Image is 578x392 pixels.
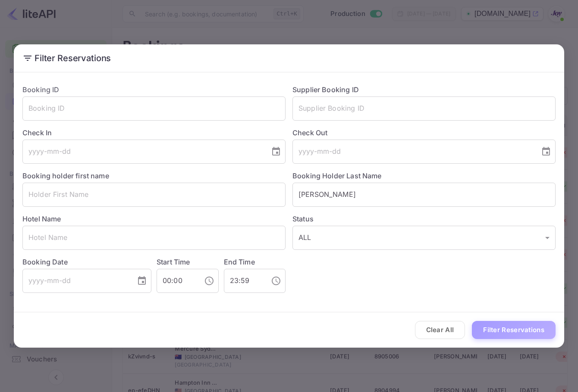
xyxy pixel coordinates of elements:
button: Choose date [133,272,151,289]
input: yyyy-mm-dd [292,140,534,164]
label: Start Time [157,258,190,266]
button: Filter Reservations [472,321,556,339]
input: yyyy-mm-dd [22,269,130,293]
button: Choose time, selected time is 11:59 PM [267,272,285,289]
input: hh:mm [157,269,197,293]
label: End Time [224,258,255,266]
button: Choose time, selected time is 12:00 AM [201,272,218,289]
input: yyyy-mm-dd [22,140,264,164]
label: Booking Holder Last Name [292,171,382,180]
button: Choose date [537,143,555,160]
input: hh:mm [224,269,264,293]
input: Holder First Name [22,183,286,207]
input: Hotel Name [22,226,286,250]
input: Supplier Booking ID [292,96,556,121]
button: Clear All [415,321,465,339]
label: Check In [22,128,286,138]
h2: Filter Reservations [14,44,564,72]
label: Supplier Booking ID [292,85,359,94]
label: Status [292,214,556,224]
label: Booking holder first name [22,171,109,180]
button: Choose date [267,143,285,160]
input: Booking ID [22,96,286,121]
div: ALL [292,226,556,250]
input: Holder Last Name [292,183,556,207]
label: Booking Date [22,257,151,267]
label: Check Out [292,128,556,138]
label: Hotel Name [22,215,61,223]
label: Booking ID [22,85,60,94]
